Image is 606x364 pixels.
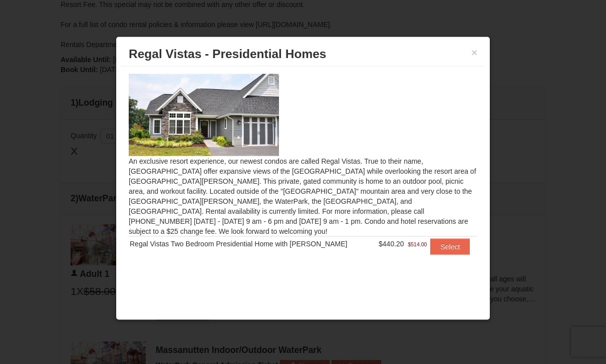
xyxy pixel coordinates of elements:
[121,67,485,275] div: An exclusive resort experience, our newest condos are called Regal Vistas. True to their name, [G...
[130,239,371,249] div: Regal Vistas Two Bedroom Presidential Home with [PERSON_NAME]
[430,239,470,255] button: Select
[129,74,279,156] img: 19218991-1-902409a9.jpg
[379,240,404,248] span: $440.20
[471,48,477,58] button: ×
[129,47,326,61] span: Regal Vistas - Presidential Homes
[408,239,427,249] span: $514.00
